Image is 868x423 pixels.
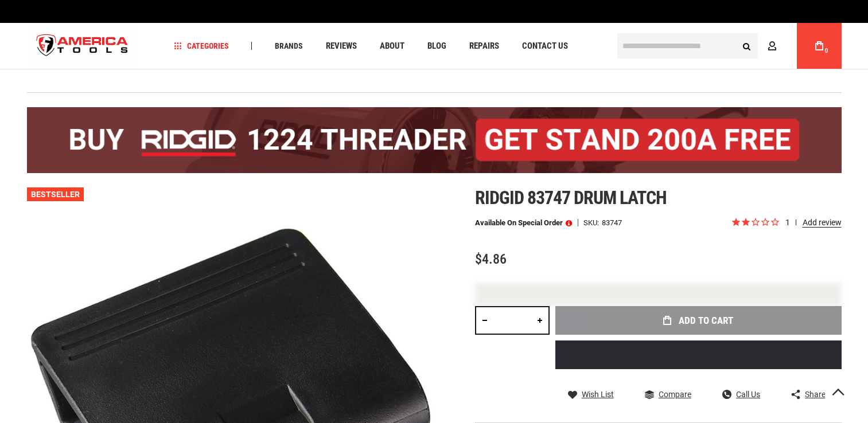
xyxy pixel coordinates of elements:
[785,218,842,227] span: 1 reviews
[796,220,796,225] span: review
[645,389,691,399] a: Compare
[27,107,842,173] img: BOGO: Buy the RIDGID® 1224 Threader (26092), get the 92467 200A Stand FREE!
[475,251,507,267] span: $4.86
[27,25,138,68] img: America Tools
[469,42,499,50] span: Repairs
[174,42,229,50] span: Categories
[270,38,308,54] a: Brands
[659,390,691,398] span: Compare
[736,35,758,57] button: Search
[27,25,138,68] a: store logo
[805,390,826,398] span: Share
[422,38,451,54] a: Blog
[522,42,568,50] span: Contact Us
[464,38,504,54] a: Repairs
[602,219,622,226] div: 83747
[380,42,404,50] span: About
[517,38,573,54] a: Contact Us
[731,217,842,229] span: Rated 2.0 out of 5 stars 1 reviews
[722,389,760,399] a: Call Us
[169,38,234,54] a: Categories
[475,219,572,227] p: Available on Special Order
[275,42,303,50] span: Brands
[326,42,357,50] span: Reviews
[582,390,614,398] span: Wish List
[583,219,602,226] strong: SKU
[375,38,410,54] a: About
[808,23,830,69] a: 0
[475,187,667,209] span: Ridgid 83747 drum latch
[825,48,828,54] span: 0
[568,389,614,399] a: Wish List
[736,390,760,398] span: Call Us
[321,38,362,54] a: Reviews
[427,42,446,50] span: Blog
